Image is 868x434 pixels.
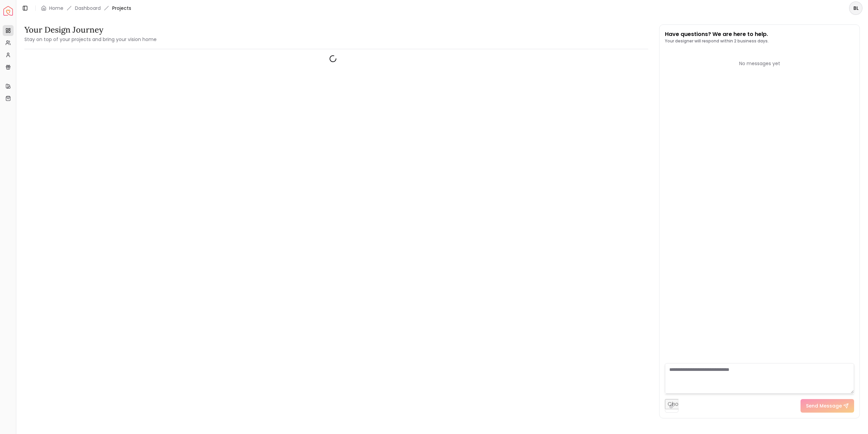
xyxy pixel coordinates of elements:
[3,6,13,16] a: Spacejoy
[49,5,63,12] a: Home
[75,5,101,12] a: Dashboard
[665,38,769,44] p: Your designer will respond within 2 business days.
[24,36,157,43] small: Stay on top of your projects and bring your vision home
[3,6,13,16] img: Spacejoy Logo
[24,24,157,35] h3: Your Design Journey
[850,2,862,14] span: BL
[665,30,769,38] p: Have questions? We are here to help.
[41,5,131,12] nav: breadcrumb
[665,60,854,67] div: No messages yet
[849,1,863,15] button: BL
[112,5,131,12] span: Projects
